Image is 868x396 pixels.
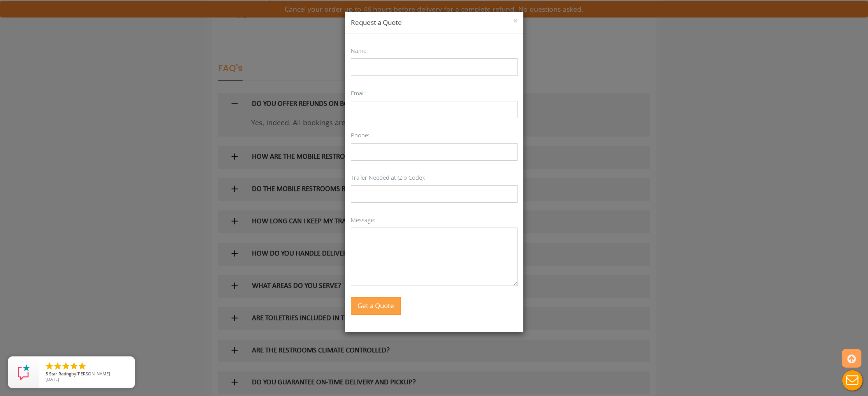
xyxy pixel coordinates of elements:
[351,130,370,141] label: Phone:
[351,18,518,27] h4: Request a Quote
[45,361,54,371] li: 
[76,371,110,377] span: [PERSON_NAME]
[351,172,425,183] label: Trailer Needed at (Zip Code):
[351,297,401,315] button: Get a Quote
[351,45,368,56] label: Name:
[49,371,71,377] span: Star Rating
[16,364,32,380] img: Review Rating
[69,361,79,371] li: 
[837,365,868,396] button: Live Chat
[53,361,62,371] li: 
[46,371,48,377] span: 5
[46,371,129,377] span: by
[513,17,518,25] button: ×
[77,361,87,371] li: 
[351,214,375,226] label: Message:
[345,33,523,332] form: Contact form
[46,376,59,382] span: [DATE]
[61,361,70,371] li: 
[351,88,366,99] label: Email:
